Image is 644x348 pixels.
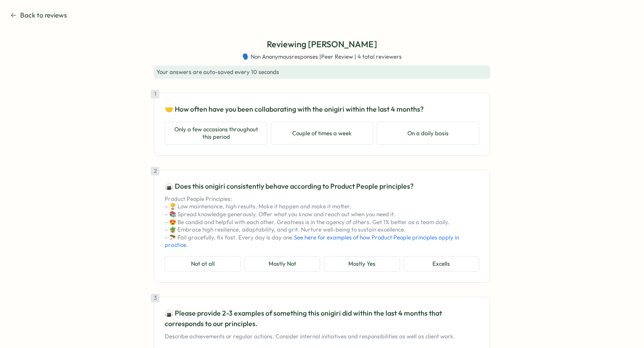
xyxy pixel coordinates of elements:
div: 2 [151,167,159,176]
div: 3 [151,294,159,302]
span: Your answers are auto-saved every 10 seconds [156,68,279,75]
p: Product People Principles: – 🏆 Low maintenance, high results. Make it happen and make it matter. ... [165,195,479,249]
button: Excells [403,256,480,272]
span: 🗣️ Non Anonymous responses | Peer Review | 4 total reviewers [242,53,402,61]
button: Mostly Not [244,256,321,272]
button: Couple of times a week [271,122,373,145]
button: Mostly Yes [324,256,400,272]
button: Not at all [165,256,241,272]
a: See here for examples of how Product People principles apply in practice. [165,234,459,249]
p: Describe achievements or regular actions. Consider internal initiatives and responsibilities as w... [165,333,479,341]
p: 🤝 How often have you been collaborating with the onigiri within the last 4 months? [165,104,479,115]
p: 🍙 Does this onigiri consistently behave according to Product People principles? [165,181,479,192]
span: Back to reviews [20,11,67,20]
p: Reviewing [PERSON_NAME] [267,38,377,51]
div: 1 [151,90,159,98]
button: Back to reviews [11,11,67,20]
button: On a daily basis [377,122,479,145]
p: 🍙 Please provide 2-3 examples of something this onigiri did within the last 4 months that corresp... [165,308,479,330]
button: Only a few occasions throughout this period [165,122,267,145]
